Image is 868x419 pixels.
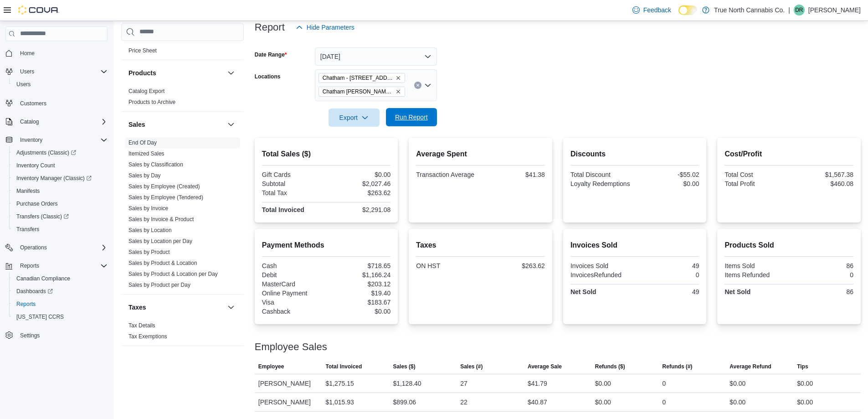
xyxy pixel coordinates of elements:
[13,299,39,310] a: Reports
[9,197,111,210] button: Purchase Orders
[9,298,111,310] button: Reports
[128,150,164,157] a: Itemized Sales
[663,378,666,389] div: 0
[128,249,170,255] a: Sales by Product
[791,262,853,269] div: 86
[121,45,244,60] div: Pricing
[724,180,787,187] div: Total Profit
[262,308,324,315] div: Cashback
[13,147,108,158] span: Adjustments (Classic)
[13,286,56,297] a: Dashboards
[255,73,281,80] label: Locations
[414,82,421,89] button: Clear input
[595,363,625,370] span: Refunds ($)
[128,303,224,312] button: Taxes
[416,240,545,251] h2: Taxes
[128,183,200,190] span: Sales by Employee (Created)
[791,271,853,279] div: 0
[13,224,43,235] a: Transfers
[328,262,390,269] div: $718.65
[570,149,699,160] h2: Discounts
[128,322,155,329] a: Tax Details
[128,205,168,212] a: Sales by Invoice
[395,89,401,94] button: Remove Chatham McNaughton Ave from selection in this group
[262,299,324,306] div: Visa
[528,378,547,389] div: $41.79
[788,5,790,16] p: |
[16,260,108,271] span: Reports
[460,378,467,389] div: 27
[128,183,200,190] a: Sales by Employee (Created)
[255,51,287,58] label: Date Range
[483,262,545,269] div: $263.62
[128,333,167,340] a: Tax Exemptions
[9,172,111,185] a: Inventory Manager (Classic)
[128,140,157,146] a: End Of Day
[570,180,633,187] div: Loyalty Redemptions
[328,308,390,315] div: $0.00
[16,330,108,341] span: Settings
[724,262,787,269] div: Items Sold
[2,115,111,128] button: Catalog
[395,75,401,81] button: Remove Chatham - 85 King St W from selection in this group
[16,226,39,233] span: Transfers
[262,180,324,187] div: Subtotal
[16,300,36,308] span: Reports
[255,341,327,352] h3: Employee Sales
[570,262,633,269] div: Invoices Sold
[328,180,390,187] div: $2,027.46
[678,5,698,15] input: Dark Mode
[395,113,428,122] span: Run Report
[797,378,813,389] div: $0.00
[13,160,59,171] a: Inventory Count
[416,262,478,269] div: ON HST
[128,238,192,245] span: Sales by Location per Day
[791,288,853,295] div: 86
[460,397,467,408] div: 22
[328,171,390,178] div: $0.00
[128,194,203,201] span: Sales by Employee (Tendered)
[328,290,390,297] div: $19.40
[262,149,391,160] h2: Total Sales ($)
[724,171,787,178] div: Total Cost
[326,397,354,408] div: $1,015.93
[16,149,76,156] span: Adjustments (Classic)
[328,189,390,197] div: $263.62
[128,161,183,168] span: Sales by Classification
[13,311,67,322] a: [US_STATE] CCRS
[13,211,72,222] a: Transfers (Classic)
[128,88,164,94] a: Catalog Export
[393,397,416,408] div: $899.06
[121,86,244,111] div: Products
[128,47,157,54] a: Price Sheet
[2,47,111,60] button: Home
[226,302,236,313] button: Taxes
[629,1,675,19] a: Feedback
[791,171,853,178] div: $1,567.38
[13,79,34,90] a: Users
[13,273,74,284] a: Canadian Compliance
[16,81,31,88] span: Users
[16,260,43,271] button: Reports
[318,73,405,83] span: Chatham - 85 King St W
[128,205,168,212] span: Sales by Invoice
[315,47,437,66] button: [DATE]
[9,223,111,236] button: Transfers
[16,288,53,295] span: Dashboards
[121,320,244,346] div: Taxes
[262,240,391,251] h2: Payment Methods
[9,210,111,223] a: Transfers (Classic)
[128,120,145,129] h3: Sales
[16,242,108,253] span: Operations
[16,116,108,127] span: Catalog
[262,171,324,178] div: Gift Cards
[326,363,362,370] span: Total Invoiced
[570,240,699,251] h2: Invoices Sold
[128,120,224,129] button: Sales
[13,173,95,184] a: Inventory Manager (Classic)
[128,194,203,201] a: Sales by Employee (Tendered)
[9,185,111,197] button: Manifests
[262,280,324,288] div: MasterCard
[637,262,699,269] div: 49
